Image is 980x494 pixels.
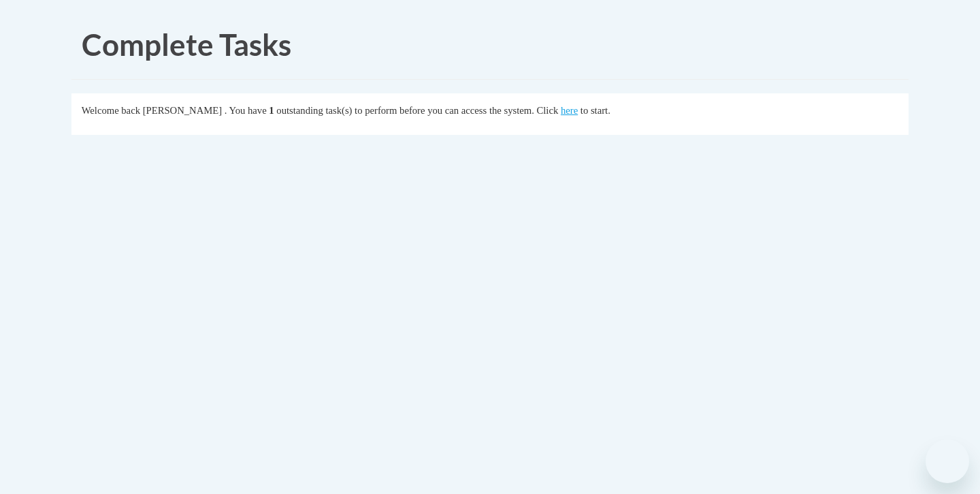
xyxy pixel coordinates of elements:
a: here [561,105,578,116]
span: Welcome back [82,105,140,116]
span: [PERSON_NAME] [143,105,222,116]
span: . You have [225,105,267,116]
span: Complete Tasks [82,27,291,62]
span: outstanding task(s) to perform before you can access the system. Click [276,105,558,116]
span: to start. [581,105,610,116]
iframe: Button to launch messaging window [926,439,969,483]
span: 1 [269,105,274,116]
